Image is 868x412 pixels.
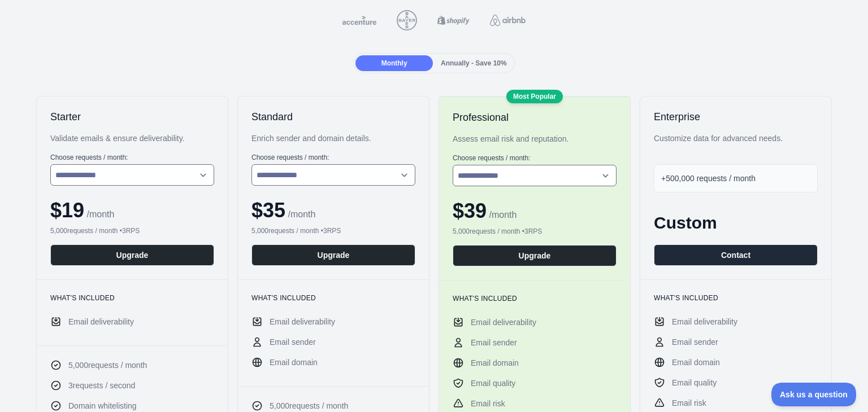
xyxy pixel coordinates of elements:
[251,226,415,235] div: 5,000 requests / month • 3 RPS
[453,199,487,222] span: $ 39
[654,213,717,232] span: Custom
[487,210,517,220] span: / month
[453,227,617,236] div: 5,000 requests / month • 3 RPS
[771,383,857,406] iframe: Toggle Customer Support
[285,209,315,219] span: / month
